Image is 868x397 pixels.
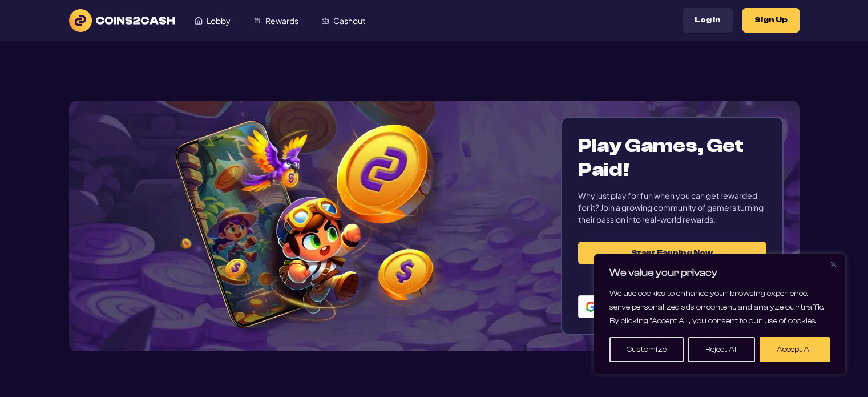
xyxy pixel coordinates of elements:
[183,10,242,31] a: Lobby
[594,254,845,374] div: We value your privacy
[742,8,800,33] button: Sign Up
[831,262,836,267] img: Close
[333,17,365,25] span: Cashout
[826,257,840,271] button: Close
[578,190,766,226] div: Why just play for fun when you can get rewarded for it? Join a growing community of gamers turnin...
[242,10,310,31] a: Rewards
[253,17,261,25] img: Rewards
[609,266,830,280] p: We value your privacy
[69,9,175,32] img: logo text
[578,295,766,318] div: Continue with Google
[760,337,830,362] button: Accept All
[578,242,766,264] button: Start Earning Now
[688,337,755,362] button: Reject All
[578,264,766,295] label: or
[321,17,329,25] img: Cashout
[265,17,298,25] span: Rewards
[609,287,830,328] p: We use cookies to enhance your browsing experience, serve personalized ads or content, and analyz...
[310,10,377,31] a: Cashout
[609,337,684,362] button: Customize
[578,134,766,182] h1: Play Games, Get Paid!
[207,17,231,25] span: Lobby
[683,8,733,33] button: Log In
[195,17,203,25] img: Lobby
